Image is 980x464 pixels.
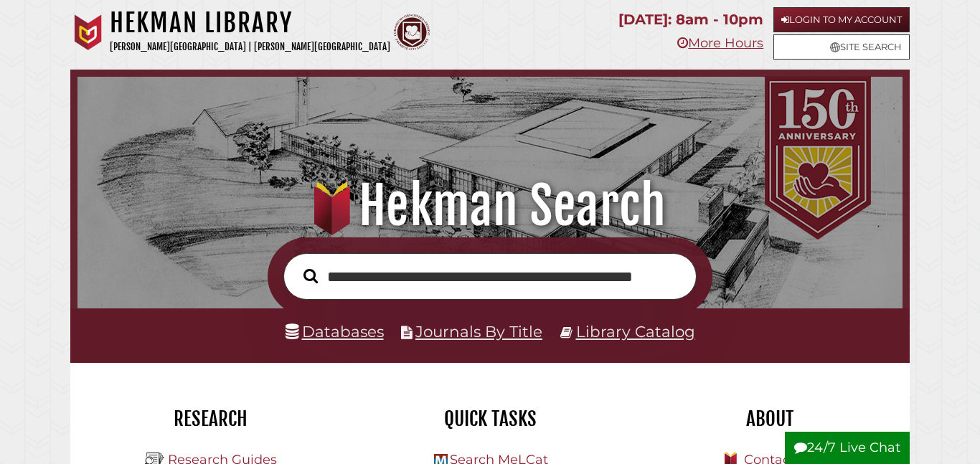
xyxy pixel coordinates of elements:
button: Search [296,265,325,287]
p: [PERSON_NAME][GEOGRAPHIC_DATA] | [PERSON_NAME][GEOGRAPHIC_DATA] [110,39,390,55]
h2: About [641,407,899,431]
h1: Hekman Search [92,174,887,237]
h2: Quick Tasks [361,407,619,431]
a: Library Catalog [576,322,695,341]
a: Login to My Account [773,7,910,32]
h2: Research [81,407,339,431]
a: More Hours [677,35,763,51]
img: Calvin University [70,14,106,50]
p: [DATE]: 8am - 10pm [618,7,763,32]
h1: Hekman Library [110,7,390,39]
i: Search [303,268,318,284]
a: Site Search [773,34,910,60]
a: Databases [286,322,384,341]
a: Journals By Title [415,322,542,341]
img: Calvin Theological Seminary [394,14,430,50]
